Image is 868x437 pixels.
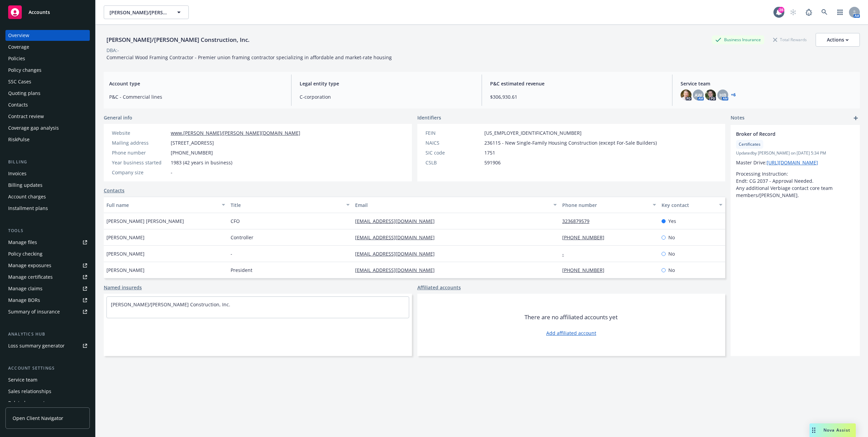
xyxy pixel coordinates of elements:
button: Key contact [659,197,725,213]
a: Service team [5,374,90,385]
div: Title [231,201,342,209]
span: [US_EMPLOYER_IDENTIFICATION_NUMBER] [484,129,582,136]
img: photo [705,90,716,100]
div: Invoices [8,168,27,179]
p: Processing Instruction: Endt: CG 2037 - Approval Needed. Any additional Verbiage contact core tea... [736,170,854,199]
div: Manage exposures [8,260,51,271]
button: Nova Assist [809,423,856,437]
div: Key contact [662,201,715,209]
span: C-corporation [300,93,473,100]
a: Manage files [5,237,90,248]
span: 236115 - New Single-Family Housing Construction (except For-Sale Builders) [484,139,657,146]
a: Installment plans [5,203,90,214]
span: President [231,266,252,274]
span: CFO [231,217,240,225]
a: Coverage [5,42,90,52]
a: Add affiliated account [546,329,596,337]
div: Coverage [8,42,29,52]
span: P&C estimated revenue [490,80,664,87]
div: FEIN [425,129,482,136]
span: [PERSON_NAME] [106,266,145,274]
span: - [171,169,172,176]
span: [PERSON_NAME] [PERSON_NAME] [106,217,184,225]
div: Coverage gap analysis [8,123,59,133]
span: - [231,250,232,257]
div: Mailing address [112,139,168,146]
div: Year business started [112,159,168,166]
span: General info [104,114,132,121]
span: AW [695,92,702,99]
button: Actions [816,33,860,47]
div: Email [355,201,549,209]
a: [EMAIL_ADDRESS][DOMAIN_NAME] [355,267,440,273]
a: Switch app [833,5,847,19]
div: Account settings [5,365,90,372]
div: Loss summary generator [8,340,65,351]
div: Quoting plans [8,88,40,99]
div: Policies [8,53,25,64]
span: Broker of Record [736,130,837,137]
div: Business Insurance [712,35,764,44]
div: NAICS [425,139,482,146]
div: RiskPulse [8,134,30,145]
a: Manage exposures [5,260,90,271]
a: Contacts [104,187,124,194]
div: Broker of RecordCertificatesUpdatedby [PERSON_NAME] on [DATE] 5:34 PMMaster Drive:[URL][DOMAIN_NA... [731,125,860,204]
a: Quoting plans [5,88,90,99]
span: [PHONE_NUMBER] [171,149,213,156]
a: 3236879579 [562,218,595,224]
a: Search [818,5,831,19]
div: Installment plans [8,203,48,214]
span: 1983 (42 years in business) [171,159,232,166]
div: 28 [778,7,784,13]
a: Contract review [5,111,90,122]
span: 591906 [484,159,501,166]
div: Policy changes [8,65,41,76]
a: Named insureds [104,284,142,291]
a: www.[PERSON_NAME]/[PERSON_NAME][DOMAIN_NAME] [171,130,300,136]
div: Contacts [8,99,28,110]
a: [EMAIL_ADDRESS][DOMAIN_NAME] [355,250,440,257]
a: Manage BORs [5,295,90,306]
div: Actions [827,33,849,46]
a: Start snowing [786,5,800,19]
span: Updated by [PERSON_NAME] on [DATE] 5:34 PM [736,150,854,156]
div: DBA: - [106,47,119,54]
span: [STREET_ADDRESS] [171,139,214,146]
button: [PERSON_NAME]/[PERSON_NAME] Construction, Inc. [104,5,189,19]
span: Service team [681,80,854,87]
a: Manage claims [5,283,90,294]
span: P&C - Commercial lines [109,93,283,100]
span: Nova Assist [823,427,850,433]
div: Drag to move [809,423,818,437]
a: Related accounts [5,398,90,408]
div: SIC code [425,149,482,156]
button: Full name [104,197,228,213]
span: Legal entity type [300,80,473,87]
div: [PERSON_NAME]/[PERSON_NAME] Construction, Inc. [104,35,252,44]
a: Overview [5,30,90,41]
button: Email [352,197,560,213]
a: [PERSON_NAME]/[PERSON_NAME] Construction, Inc. [111,301,230,308]
a: [EMAIL_ADDRESS][DOMAIN_NAME] [355,218,440,224]
div: CSLB [425,159,482,166]
p: Master Drive: [736,159,854,166]
a: Coverage gap analysis [5,123,90,133]
a: [PHONE_NUMBER] [562,267,610,273]
div: Phone number [112,149,168,156]
button: Title [228,197,352,213]
a: Manage certificates [5,272,90,282]
a: Policies [5,53,90,64]
span: No [668,266,675,274]
a: +6 [731,93,736,97]
div: Manage certificates [8,272,53,282]
a: [EMAIL_ADDRESS][DOMAIN_NAME] [355,234,440,241]
a: [PHONE_NUMBER] [562,234,610,241]
div: Sales relationships [8,386,51,397]
div: Full name [106,201,218,209]
img: photo [681,90,691,100]
span: [PERSON_NAME] [106,250,145,257]
div: Account charges [8,191,46,202]
a: Policy changes [5,65,90,76]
